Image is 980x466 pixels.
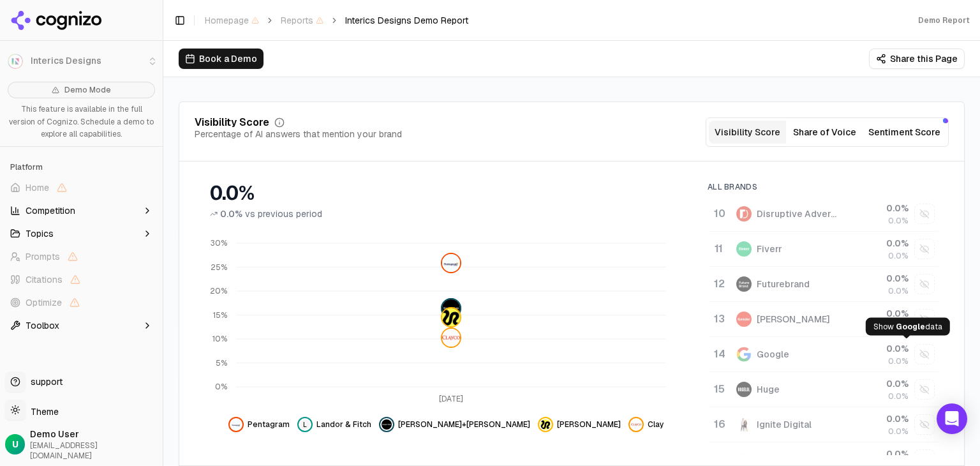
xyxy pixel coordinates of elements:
tspan: 0% [215,382,227,393]
div: All Brands [708,182,939,192]
div: 13 [714,312,724,327]
span: vs previous period [245,207,322,220]
tr: 11fiverrFiverr0.0%0.0%Show fiverr data [709,232,939,267]
img: wolff olins [540,419,551,430]
span: Demo Mode [64,85,111,95]
img: fiverr [736,241,752,257]
tspan: 20% [210,287,227,297]
img: huge [736,382,752,397]
span: 0.0% [888,391,909,402]
div: 0.0 % [850,447,908,460]
span: Theme [26,406,59,417]
button: Show fiverr data [914,239,935,259]
span: 0.0% [220,207,242,220]
img: clay [631,419,641,430]
div: 11 [714,241,724,257]
button: Toolbox [5,315,158,336]
button: Competition [5,200,158,221]
button: Show ignite digital data [914,414,935,435]
span: Optimize [26,296,62,309]
span: 0.0% [888,426,909,437]
div: 16 [714,417,724,432]
div: 0.0 % [850,202,908,214]
img: disruptive advertising [736,206,752,222]
span: 0.0% [888,251,909,261]
div: 0.0 % [850,377,908,390]
button: Hide pentagram data [228,417,290,432]
span: Homepage [205,14,259,27]
tspan: [DATE] [439,394,463,404]
div: 0.0 % [850,237,908,250]
p: This feature is available in the full version of Cognizo. Schedule a demo to explore all capabili... [8,103,155,141]
span: Reports [281,14,323,27]
tspan: 5% [216,358,227,368]
div: 0.0 % [850,272,908,285]
tr: 16ignite digitalIgnite Digital0.0%0.0%Show ignite digital data [709,407,939,442]
span: Interics Designs Demo Report [345,14,468,27]
button: Share of Voice [786,121,863,144]
div: 12 [714,276,724,292]
span: Demo User [30,428,158,440]
span: Pentagram [248,419,290,430]
p: Show data [873,322,942,332]
button: Share this Page [869,49,965,69]
span: L [300,419,310,430]
span: [PERSON_NAME]+[PERSON_NAME] [398,419,530,430]
span: U [12,438,19,451]
tspan: 10% [212,334,227,345]
button: Book a Demo [179,49,264,69]
span: 0.0% [888,356,909,366]
button: Show huge data [914,379,935,400]
tr: 15hugeHuge0.0%0.0%Show huge data [709,372,939,407]
span: [PERSON_NAME] [557,419,621,430]
span: Toolbox [26,319,59,332]
div: Huge [757,383,780,396]
button: Hide landor & fitch data [297,417,371,432]
img: wolff olins [442,308,460,326]
span: Google [896,322,925,332]
button: Show disruptive advertising data [914,204,935,224]
span: Competition [26,204,75,217]
button: Topics [5,223,158,244]
span: Topics [26,227,54,240]
div: Futurebrand [757,278,810,290]
div: 0.0 % [850,307,908,320]
tr: 14googleGoogle0.0%0.0%Show google data [709,337,939,372]
img: clay [442,329,460,347]
div: 0.0% [210,182,682,205]
div: 0.0 % [850,342,908,355]
div: Platform [5,157,158,177]
img: ignite digital [736,417,752,432]
button: Visibility Score [709,121,786,144]
img: futurebrand [736,276,752,292]
span: Clay [648,419,664,430]
div: Visibility Score [195,117,269,128]
span: Prompts [26,250,60,263]
button: Hide siegel+gale data [379,417,530,432]
tspan: 30% [211,239,227,249]
button: Show gensler data [914,309,935,329]
span: support [26,375,63,388]
tspan: 15% [213,310,227,320]
span: Landor & Fitch [316,419,371,430]
button: Hide clay data [628,417,664,432]
span: [EMAIL_ADDRESS][DOMAIN_NAME] [30,440,158,461]
span: 0.0% [888,286,909,296]
div: 0.0 % [850,412,908,425]
tr: 13gensler[PERSON_NAME]0.0%0.0%Show gensler data [709,302,939,337]
div: Ignite Visibility [757,453,822,466]
button: Show google data [914,344,935,365]
div: Demo Report [918,15,970,26]
span: 0.0% [888,216,909,226]
span: Citations [26,273,63,286]
img: google [736,347,752,362]
div: Google [757,348,789,361]
div: [PERSON_NAME] [757,313,830,326]
button: Sentiment Score [863,121,946,144]
img: pentagram [231,419,241,430]
tr: 10disruptive advertisingDisruptive Advertising0.0%0.0%Show disruptive advertising data [709,197,939,232]
div: Disruptive Advertising [757,207,840,220]
img: gensler [736,312,752,327]
nav: breadcrumb [205,14,468,27]
img: siegel+gale [382,419,392,430]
